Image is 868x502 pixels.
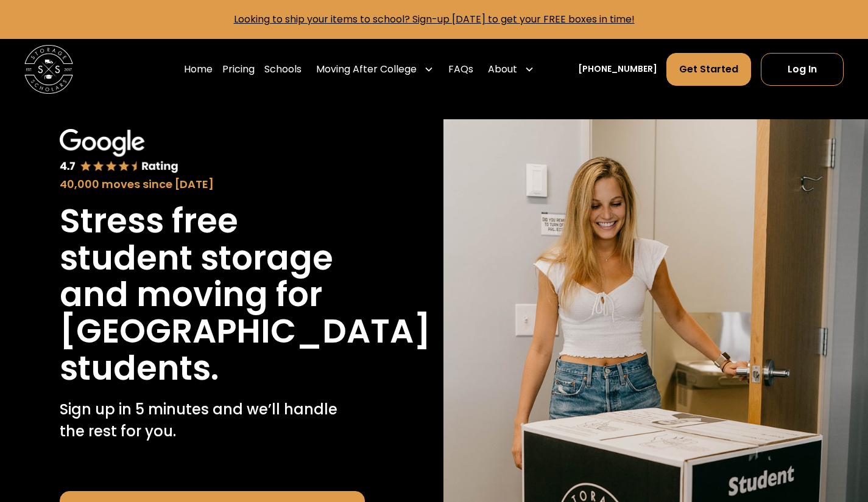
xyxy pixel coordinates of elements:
[483,52,539,86] div: About
[316,62,417,77] div: Moving After College
[24,45,73,94] img: Storage Scholars main logo
[578,63,657,75] a: [PHONE_NUMBER]
[311,52,439,86] div: Moving After College
[666,53,751,86] a: Get Started
[264,52,302,86] a: Schools
[761,53,844,86] a: Log In
[234,12,635,26] a: Looking to ship your items to school? Sign-up [DATE] to get your FREE boxes in time!
[448,52,473,86] a: FAQs
[60,176,365,193] div: 40,000 moves since [DATE]
[184,52,213,86] a: Home
[488,62,517,77] div: About
[60,399,365,442] p: Sign up in 5 minutes and we’ll handle the rest for you.
[60,313,431,349] h1: [GEOGRAPHIC_DATA]
[222,52,255,86] a: Pricing
[60,203,365,313] h1: Stress free student storage and moving for
[60,129,179,175] img: Google 4.7 star rating
[60,350,219,386] h1: students.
